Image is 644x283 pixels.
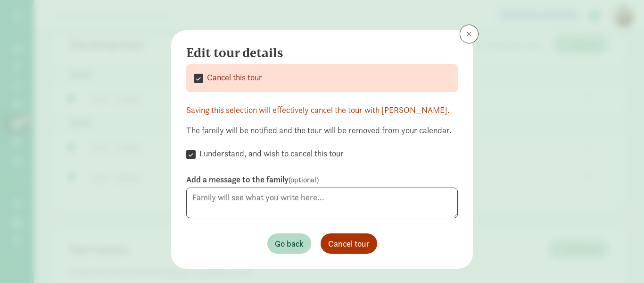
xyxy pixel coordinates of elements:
button: Go back [267,233,311,254]
div: The family will be notified and the tour will be removed from your calendar. [186,124,458,137]
h4: Edit tour details [186,45,450,60]
label: Add a message to the family [186,174,458,186]
div: Saving this selection will effectively cancel the tour with [PERSON_NAME]. [186,103,458,116]
label: I understand, and wish to cancel this tour [196,148,344,159]
span: Go back [275,237,304,250]
button: Cancel tour [321,233,377,254]
label: Cancel this tour [203,72,262,83]
iframe: Chat Widget [597,238,644,283]
span: Cancel tour [328,237,370,250]
span: (optional) [289,175,319,185]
